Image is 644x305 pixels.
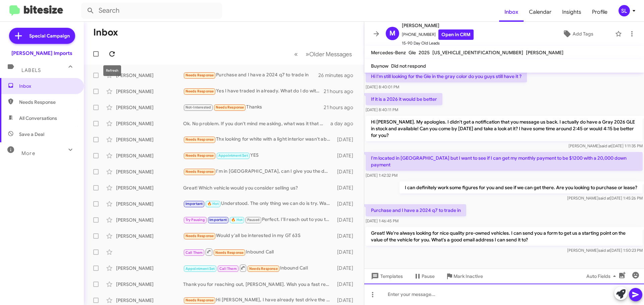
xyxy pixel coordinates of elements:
[366,152,643,171] p: I'm located in [GEOGRAPHIC_DATA] but I want to see if I can get my monthly payment to be $1200 wi...
[526,50,563,56] span: [PERSON_NAME]
[215,250,244,255] span: Needs Response
[598,196,610,201] span: said at
[185,234,214,238] span: Needs Response
[366,84,399,89] span: [DATE] 8:40:01 PM
[402,21,474,29] span: [PERSON_NAME]
[185,250,203,255] span: Call Them
[586,270,619,282] span: Auto Fields
[567,196,643,201] span: [PERSON_NAME] [DATE] 1:45:26 PM
[290,47,302,61] button: Previous
[185,137,214,142] span: Needs Response
[290,47,356,61] nav: Page navigation example
[183,87,324,95] div: Yes I have traded in already. What do I do with the old plates?
[543,28,612,40] button: Add Tags
[306,50,309,58] span: »
[183,232,334,240] div: Would y'all be interested in my GT 63S
[364,270,408,282] button: Templates
[366,173,397,178] span: [DATE] 1:42:32 PM
[366,107,398,112] span: [DATE] 8:40:11 PM
[573,28,593,40] span: Add Tags
[371,63,388,69] span: Buynow
[185,169,214,174] span: Needs Response
[569,143,643,148] span: [PERSON_NAME] [DATE] 1:11:35 PM
[399,181,643,194] p: I can definitely work some figures for you and see if we can get there. Are you looking to purcha...
[116,265,183,272] div: [PERSON_NAME]
[183,184,334,191] div: Great! Which vehicle would you consider selling us?
[370,270,403,282] span: Templates
[93,27,118,38] h1: Inbox
[185,153,214,158] span: Needs Response
[11,50,72,57] div: [PERSON_NAME] Imports
[116,120,183,127] div: [PERSON_NAME]
[366,218,398,223] span: [DATE] 1:46:45 PM
[116,88,183,95] div: [PERSON_NAME]
[183,281,334,288] div: Thank you for reaching out, [PERSON_NAME]. Wish you a fast recovery and we will talk soon.
[334,249,359,255] div: [DATE]
[453,270,483,282] span: Mark Inactive
[219,266,237,271] span: Call Them
[324,104,359,111] div: 21 hours ago
[419,50,430,56] span: 2025
[334,233,359,239] div: [DATE]
[216,105,244,109] span: Needs Response
[183,120,330,127] div: Ok. No problem. If you don't mind me asking, what was it that made you want to hold off from movi...
[409,50,416,56] span: Gle
[366,227,643,246] p: Great! We're always looking for nice quality pre-owned vehicles. I can send you a form to get us ...
[334,281,359,288] div: [DATE]
[334,136,359,143] div: [DATE]
[432,50,523,56] span: [US_VEHICLE_IDENTIFICATION_NUMBER]
[183,71,318,79] div: Purchase and I have a 2024 q7 to trade in
[81,3,222,19] input: Search
[334,297,359,304] div: [DATE]
[183,248,334,256] div: Inbound Call
[183,152,334,159] div: YES
[185,218,205,222] span: Try Pausing
[103,65,121,76] div: Refresh
[116,281,183,288] div: [PERSON_NAME]
[302,47,356,61] button: Next
[116,72,183,79] div: [PERSON_NAME]
[185,298,214,302] span: Needs Response
[116,152,183,159] div: [PERSON_NAME]
[371,50,406,56] span: Mercedes-Benz
[294,50,298,58] span: «
[567,248,643,253] span: [PERSON_NAME] [DATE] 1:50:23 PM
[440,270,488,282] button: Mark Inactive
[183,200,334,208] div: Understood. The only thing we can do is try. Was there any particular vehicle you had in mind to ...
[185,105,211,109] span: Not-Interested
[402,40,474,47] span: 15-90 Day Old Leads
[422,270,435,282] span: Pause
[587,2,613,22] a: Profile
[391,63,426,69] span: Did not respond
[116,104,183,111] div: [PERSON_NAME]
[309,51,352,58] span: Older Messages
[366,93,442,105] p: If it is a 2026 it would be better
[334,168,359,175] div: [DATE]
[183,216,334,224] div: Perfect. I'll reach out to you then. Have a great trip! We'll talk soon.
[185,73,214,77] span: Needs Response
[402,29,474,40] span: [PHONE_NUMBER]
[116,184,183,191] div: [PERSON_NAME]
[247,218,260,222] span: Paused
[334,201,359,207] div: [DATE]
[389,28,395,39] span: M
[19,115,57,122] span: All Conversations
[21,67,41,73] span: Labels
[116,217,183,223] div: [PERSON_NAME]
[330,120,359,127] div: a day ago
[116,201,183,207] div: [PERSON_NAME]
[318,72,359,79] div: 26 minutes ago
[600,143,611,148] span: said at
[334,265,359,272] div: [DATE]
[524,2,557,22] a: Calendar
[557,2,587,22] span: Insights
[209,218,227,222] span: Important
[116,168,183,175] div: [PERSON_NAME]
[613,5,637,16] button: SL
[581,270,624,282] button: Auto Fields
[19,99,76,105] span: Needs Response
[183,168,334,175] div: I'm in [GEOGRAPHIC_DATA], can I give you the details and you can give me approximate How much?
[9,28,75,44] a: Special Campaign
[366,204,466,216] p: Purchase and I have a 2024 q7 to trade in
